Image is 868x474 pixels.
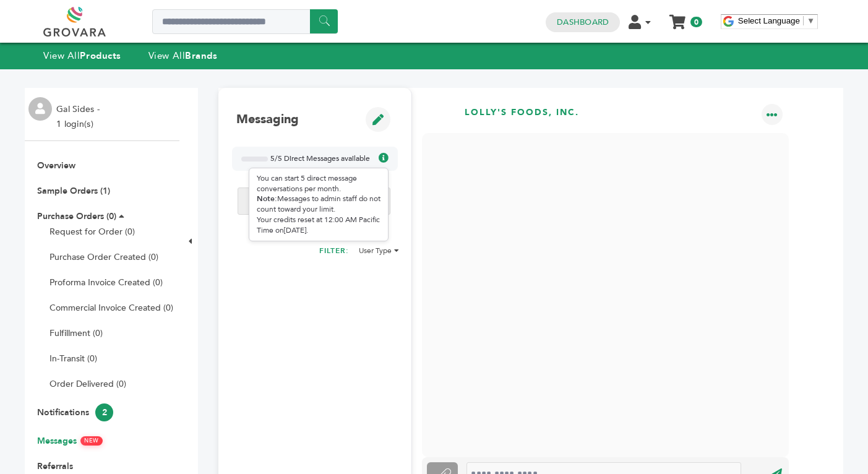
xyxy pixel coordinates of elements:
a: Overview [37,160,75,171]
a: Select Language​ [738,16,815,25]
input: Search messages [238,187,390,215]
a: Purchase Order Created (0) [49,251,158,263]
a: Request for Order (0) [49,226,135,238]
a: Purchase Orders (0) [37,210,116,222]
a: Sample Orders (1) [37,185,110,197]
div: You can start 5 direct message conversations per month. Messages to admin staff do not count towa... [249,168,389,241]
strong: Note: [257,194,277,204]
li: User Type [359,246,399,256]
span: 0 [690,17,702,27]
a: Commercial Invoice Created (0) [49,302,173,314]
h1: Messaging [236,111,299,127]
a: Notifications2 [37,407,113,418]
a: Referrals [37,460,73,472]
a: Fulfillment (0) [49,327,103,339]
a: View AllBrands [148,50,218,62]
p: Lolly's Foods, Inc. [465,106,579,134]
input: Search a product or brand... [152,9,338,34]
strong: Brands [185,50,217,62]
a: Dashboard [557,17,609,28]
img: profile.png [28,97,52,121]
a: View AllProducts [43,50,121,62]
span: Select Language [738,16,800,25]
a: My Cart [671,11,685,24]
span: [DATE] [284,225,306,235]
h2: FILTER: [319,246,349,259]
span: 2 [95,403,113,421]
a: Proforma Invoice Created (0) [49,277,163,288]
span: ▼ [807,16,815,25]
a: MessagesNEW [37,435,103,447]
span: 5/5 Direct Messages available [270,153,370,164]
span: NEW [80,436,103,446]
strong: Products [80,50,121,62]
a: Order Delivered (0) [49,378,126,390]
a: In-Transit (0) [49,353,97,364]
li: Gal Sides - 1 login(s) [56,102,103,132]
